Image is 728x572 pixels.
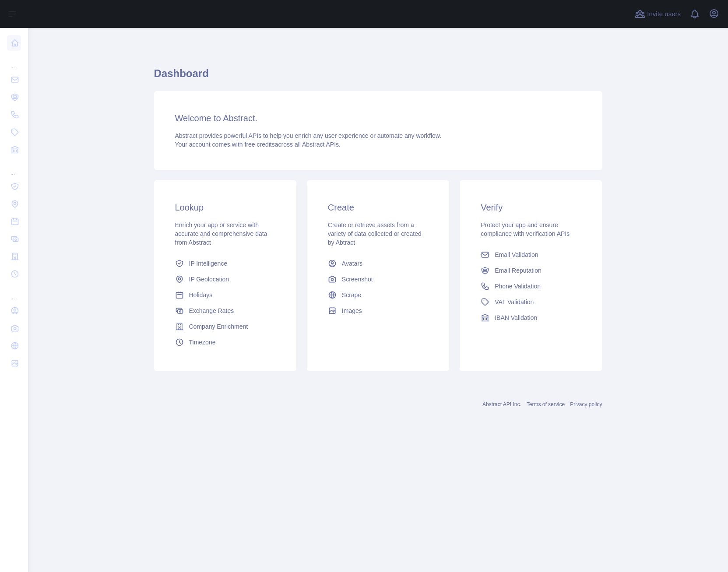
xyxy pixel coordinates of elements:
span: IBAN Validation [495,313,537,322]
a: Email Reputation [477,263,584,278]
a: Holidays [172,287,279,303]
span: IP Intelligence [189,259,228,268]
h1: Dashboard [154,67,602,88]
span: Company Enrichment [189,322,248,331]
a: IP Intelligence [172,256,279,271]
span: Screenshot [342,275,373,284]
a: Email Validation [477,247,584,263]
span: Phone Validation [495,282,541,291]
a: Privacy policy [570,401,602,407]
a: Terms of service [527,401,565,407]
a: Abstract API Inc. [482,401,521,407]
div: ... [7,284,21,301]
span: Email Reputation [495,266,542,275]
span: Timezone [189,338,216,347]
div: ... [7,159,21,177]
span: Abstract provides powerful APIs to help you enrich any user experience or automate any workflow. [175,132,442,139]
span: Create or retrieve assets from a variety of data collected or created by Abtract [328,221,422,246]
span: Holidays [189,291,213,299]
a: Screenshot [324,271,432,287]
a: Timezone [172,334,279,350]
span: Email Validation [495,250,538,259]
h3: Create [328,201,428,214]
button: Invite users [633,7,682,21]
a: Scrape [324,287,432,303]
a: Images [324,303,432,319]
a: Phone Validation [477,278,584,294]
span: Protect your app and ensure compliance with verification APIs [481,221,570,237]
span: Scrape [342,291,361,299]
a: Company Enrichment [172,319,279,334]
span: Invite users [647,9,681,19]
a: IBAN Validation [477,310,584,326]
span: Enrich your app or service with accurate and comprehensive data from Abstract [175,221,267,246]
span: Avatars [342,259,362,268]
span: Your account comes with across all Abstract APIs. [175,141,341,148]
span: Exchange Rates [189,306,234,315]
h3: Welcome to Abstract. [175,112,581,124]
a: Exchange Rates [172,303,279,319]
div: ... [7,53,21,70]
span: IP Geolocation [189,275,229,284]
span: VAT Validation [495,298,534,306]
span: Images [342,306,362,315]
h3: Verify [481,201,581,214]
span: free credits [245,141,275,148]
a: IP Geolocation [172,271,279,287]
h3: Lookup [175,201,275,214]
a: Avatars [324,256,432,271]
a: VAT Validation [477,294,584,310]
